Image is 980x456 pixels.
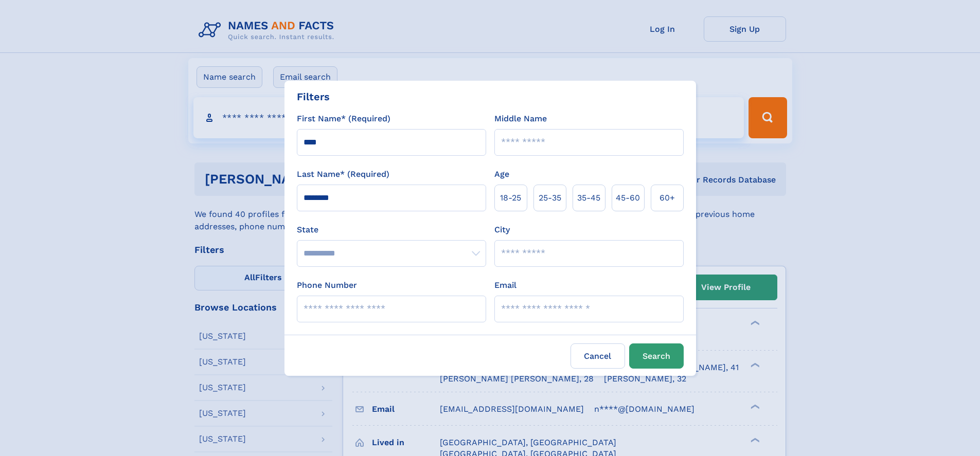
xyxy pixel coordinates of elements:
span: 35‑45 [577,192,600,204]
label: City [494,224,510,236]
label: Cancel [571,343,625,369]
span: 25‑35 [539,192,561,204]
span: 45‑60 [616,192,640,204]
span: 18‑25 [500,192,521,204]
label: Age [494,168,509,180]
label: Phone Number [297,279,357,291]
div: Filters [297,89,330,104]
label: First Name* (Required) [297,113,390,125]
label: State [297,224,486,236]
button: Search [629,343,684,369]
label: Middle Name [494,113,547,125]
label: Last Name* (Required) [297,168,389,180]
span: 60+ [660,192,675,204]
label: Email [494,279,516,291]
